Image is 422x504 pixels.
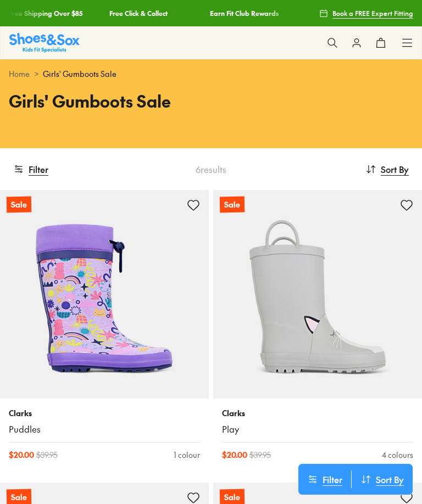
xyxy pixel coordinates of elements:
[298,471,351,488] button: Filter
[9,407,200,419] p: Clarks
[36,449,58,461] span: $ 39.95
[220,197,245,213] p: Sale
[9,33,80,52] a: Shoes & Sox
[365,157,409,181] button: Sort By
[13,157,48,181] button: Filter
[249,449,271,461] span: $ 39.95
[222,407,413,419] p: Clarks
[222,449,247,461] span: $ 20.00
[9,68,413,80] div: >
[213,190,422,399] a: Sale
[174,449,200,461] div: 1 colour
[376,473,404,486] span: Sort By
[382,449,413,461] div: 4 colours
[9,449,34,461] span: $ 20.00
[222,423,413,435] a: Play
[9,33,80,52] img: SNS_Logo_Responsive.svg
[43,68,116,80] span: Girls' Gumboots Sale
[9,68,30,80] a: Home
[9,88,413,113] h1: Girls' Gumboots Sale
[319,3,413,23] a: Book a FREE Expert Fitting
[381,163,409,176] span: Sort By
[352,471,413,488] button: Sort By
[9,423,200,435] a: Puddles
[332,8,413,18] span: Book a FREE Expert Fitting
[7,197,31,213] p: Sale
